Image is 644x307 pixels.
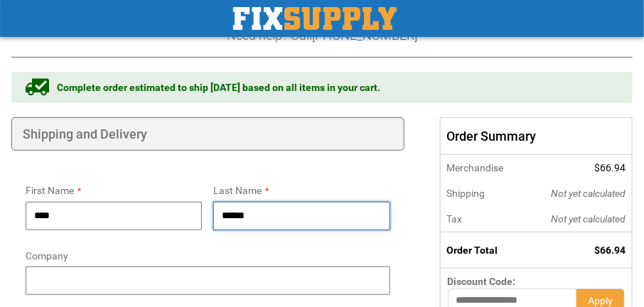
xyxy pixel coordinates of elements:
[440,117,633,156] span: Order Summary
[594,162,626,173] span: $66.94
[26,185,74,196] span: First Name
[551,188,626,199] span: Not yet calculated
[448,276,516,287] span: Discount Code:
[594,244,626,256] span: $66.94
[26,250,68,262] span: Company
[551,213,626,225] span: Not yet calculated
[447,188,485,199] span: Shipping
[440,206,525,232] th: Tax
[11,28,633,43] h3: Need help? Call
[588,295,613,306] span: Apply
[440,155,525,181] th: Merchandise
[447,244,498,256] strong: Order Total
[213,185,262,196] span: Last Name
[11,117,404,151] div: Shipping and Delivery
[233,7,397,30] img: Fix Industrial Supply
[233,7,397,30] a: store logo
[57,80,380,95] span: Complete order estimated to ship [DATE] based on all items in your cart.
